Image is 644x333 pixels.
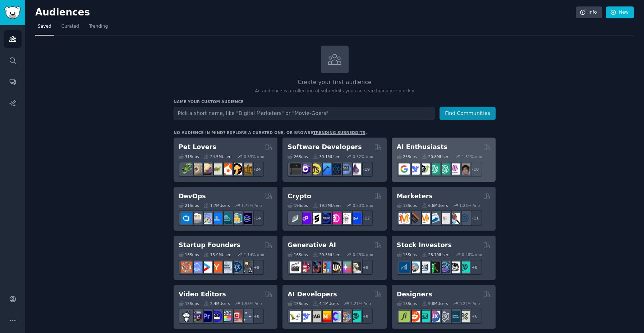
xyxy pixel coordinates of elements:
[462,252,482,257] div: 0.46 % /mo
[249,309,264,324] div: + 8
[310,311,321,322] img: Rag
[287,203,308,208] div: 19 Sub s
[419,213,430,224] img: AskMarketing
[201,213,212,224] img: Docker_DevOps
[300,213,311,224] img: 0xPolygon
[576,6,602,19] a: Info
[89,23,108,30] span: Trending
[397,154,417,159] div: 25 Sub s
[467,309,482,324] div: + 6
[419,163,430,175] img: AItoolsCatalog
[353,252,373,257] div: 0.43 % /mo
[397,252,417,257] div: 15 Sub s
[358,309,373,324] div: + 8
[429,163,440,175] img: chatgpt_promptDesign
[211,311,222,322] img: VideoEditors
[397,241,452,250] h2: Stock Investors
[429,262,440,273] img: Trading
[35,21,54,36] a: Saved
[287,252,308,257] div: 16 Sub s
[204,252,232,257] div: 13.9M Users
[422,203,448,208] div: 6.6M Users
[340,311,351,322] img: llmops
[201,163,212,175] img: leopardgeckos
[174,107,434,120] input: Pick a short name, like "Digital Marketers" or "Movie-Goers"
[439,311,450,322] img: userexperience
[300,311,311,322] img: DeepSeek
[287,154,308,159] div: 26 Sub s
[459,213,470,224] img: OnlineMarketing
[330,213,341,224] img: defiblockchain
[439,262,450,273] img: StocksAndTrading
[340,163,351,175] img: AskComputerScience
[179,192,206,201] h2: DevOps
[201,311,212,322] img: premiere
[179,203,199,208] div: 21 Sub s
[181,262,192,273] img: EntrepreneurRideAlong
[310,262,321,273] img: deepdream
[449,262,460,273] img: swingtrading
[249,211,264,226] div: + 14
[179,241,240,250] h2: Startup Founders
[320,163,331,175] img: iOSProgramming
[320,262,331,273] img: sdforall
[61,23,79,30] span: Curated
[310,213,321,224] img: ethstaker
[179,301,199,306] div: 15 Sub s
[330,262,341,273] img: FluxAI
[350,163,361,175] img: elixir
[174,130,367,135] div: No audience in mind? Explore a curated one, or browse .
[244,252,264,257] div: 1.14 % /mo
[397,143,447,152] h2: AI Enthusiasts
[231,311,242,322] img: Youtubevideo
[38,23,51,30] span: Saved
[249,162,264,177] div: + 24
[204,154,232,159] div: 24.5M Users
[422,252,450,257] div: 28.7M Users
[231,262,242,273] img: Entrepreneurship
[290,213,301,224] img: ethfinance
[409,262,420,273] img: ValueInvesting
[467,162,482,177] div: + 18
[350,262,361,273] img: DreamBooth
[181,213,192,224] img: azuredevops
[211,163,222,175] img: turtle
[211,262,222,273] img: ycombinator
[191,262,202,273] img: SaaS
[179,290,226,299] h2: Video Editors
[204,203,230,208] div: 1.7M Users
[449,163,460,175] img: OpenAIDev
[358,260,373,275] div: + 9
[358,211,373,226] div: + 12
[249,260,264,275] div: + 9
[330,163,341,175] img: reactnative
[241,163,252,175] img: dogbreed
[179,154,199,159] div: 31 Sub s
[241,311,252,322] img: postproduction
[87,21,110,36] a: Trending
[330,311,341,322] img: OpenSourceAI
[241,262,252,273] img: growmybusiness
[300,163,311,175] img: csharp
[467,260,482,275] div: + 8
[409,311,420,322] img: logodesign
[462,154,482,159] div: 1.31 % /mo
[467,211,482,226] div: + 11
[174,88,496,94] p: An audience is a collection of subreddits you can search/analyze quickly
[397,290,432,299] h2: Designers
[221,262,232,273] img: indiehackers
[313,154,341,159] div: 30.1M Users
[310,163,321,175] img: learnjavascript
[313,203,341,208] div: 19.2M Users
[422,301,448,306] div: 9.8M Users
[320,311,331,322] img: MistralAI
[287,241,336,250] h2: Generative AI
[201,262,212,273] img: startup
[287,290,337,299] h2: AI Developers
[340,213,351,224] img: CryptoNews
[204,301,230,306] div: 2.4M Users
[191,311,202,322] img: editors
[429,213,440,224] img: Emailmarketing
[300,262,311,273] img: dalle2
[174,78,496,87] h2: Create your first audience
